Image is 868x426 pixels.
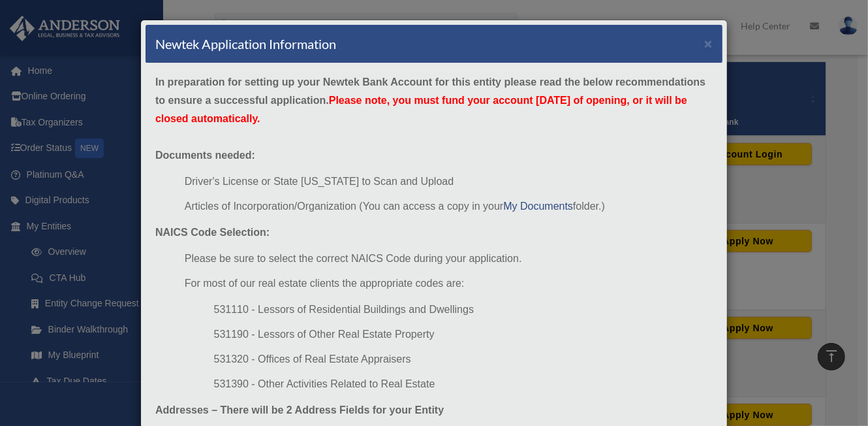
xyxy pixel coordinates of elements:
li: 531190 - Lessors of Other Real Estate Property [214,325,713,344]
li: 531320 - Offices of Real Estate Appraisers [214,350,713,369]
strong: In preparation for setting up your Newtek Bank Account for this entity please read the below reco... [155,76,705,124]
li: Articles of Incorporation/Organization (You can access a copy in your folder.) [185,197,713,216]
button: × [704,37,713,50]
a: My Documents [503,201,573,212]
strong: NAICS Code Selection: [155,227,270,238]
strong: Documents needed: [155,150,255,161]
li: Driver's License or State [US_STATE] to Scan and Upload [185,172,713,191]
h4: Newtek Application Information [155,35,336,53]
strong: Addresses – There will be 2 Address Fields for your Entity [155,404,444,416]
li: 531110 - Lessors of Residential Buildings and Dwellings [214,301,713,319]
li: 531390 - Other Activities Related to Real Estate [214,375,713,393]
li: Please be sure to select the correct NAICS Code during your application. [185,250,713,268]
span: Please note, you must fund your account [DATE] of opening, or it will be closed automatically. [155,95,687,124]
li: For most of our real estate clients the appropriate codes are: [185,274,713,293]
